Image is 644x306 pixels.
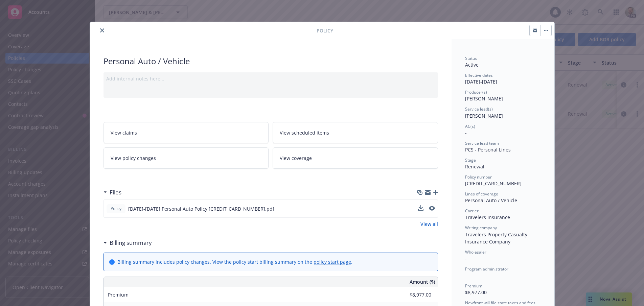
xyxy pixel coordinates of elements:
[465,157,476,163] span: Stage
[314,259,351,265] a: policy start page
[410,278,435,285] span: Amount ($)
[111,129,137,136] span: View claims
[103,55,438,67] div: Personal Auto / Vehicle
[465,272,467,279] span: -
[110,188,121,197] h3: Files
[280,129,329,136] span: View scheduled items
[418,205,423,211] button: download file
[110,238,152,247] h3: Billing summary
[106,75,435,82] div: Add internal notes here...
[465,174,492,180] span: Policy number
[108,291,129,298] span: Premium
[317,27,333,34] span: Policy
[465,163,484,170] span: Renewal
[429,205,435,212] button: preview file
[465,95,503,102] span: [PERSON_NAME]
[465,208,479,214] span: Carrier
[117,258,352,265] div: Billing summary includes policy changes. View the policy start billing summary on the .
[465,55,477,61] span: Status
[391,290,435,300] input: 0.00
[103,122,269,143] a: View claims
[103,147,269,169] a: View policy changes
[418,205,423,212] button: download file
[429,206,435,211] button: preview file
[465,289,487,296] span: $8,977.00
[465,214,510,220] span: Travelers Insurance
[273,122,438,143] a: View scheduled items
[465,89,487,95] span: Producer(s)
[420,220,438,228] a: View all
[465,231,529,245] span: Travelers Property Casualty Insurance Company
[109,206,123,212] span: Policy
[465,225,497,231] span: Writing company
[465,72,541,85] div: [DATE] - [DATE]
[465,180,522,187] span: [CREDIT_CARD_NUMBER]
[128,205,274,212] span: [DATE]-[DATE] Personal Auto Policy [CREDIT_CARD_NUMBER].pdf
[465,106,493,112] span: Service lead(s)
[103,188,121,197] div: Files
[465,130,467,136] span: -
[465,72,493,78] span: Effective dates
[465,255,467,262] span: -
[465,146,511,153] span: PCS - Personal Lines
[273,147,438,169] a: View coverage
[465,283,482,289] span: Premium
[465,62,479,68] span: Active
[465,249,486,255] span: Wholesaler
[465,266,508,272] span: Program administrator
[103,238,152,247] div: Billing summary
[111,155,156,162] span: View policy changes
[465,191,498,197] span: Lines of coverage
[465,123,475,129] span: AC(s)
[465,140,499,146] span: Service lead team
[98,26,106,34] button: close
[465,197,541,204] div: Personal Auto / Vehicle
[280,155,312,162] span: View coverage
[465,300,535,306] span: Newfront will file state taxes and fees
[465,113,503,119] span: [PERSON_NAME]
